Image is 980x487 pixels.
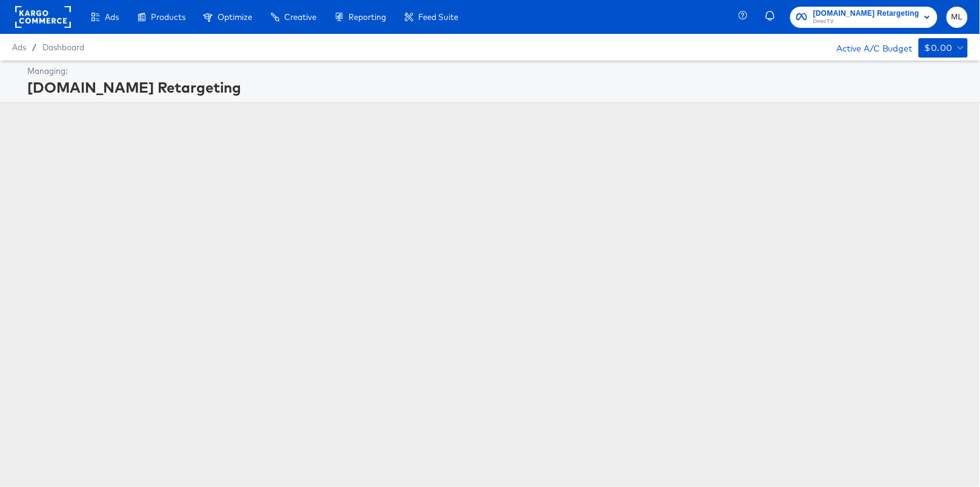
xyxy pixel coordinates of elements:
[42,42,84,52] a: Dashboard
[790,7,938,28] button: [DOMAIN_NAME] RetargetingDirecTV
[105,12,119,22] span: Ads
[919,38,968,58] button: $0.00
[925,41,953,56] div: $0.00
[947,7,968,28] button: ML
[348,12,386,22] span: Reporting
[27,65,965,77] div: Managing:
[218,12,252,22] span: Optimize
[813,17,919,27] span: DirecTV
[824,38,913,56] div: Active A/C Budget
[12,42,26,52] span: Ads
[27,77,965,98] div: [DOMAIN_NAME] Retargeting
[151,12,185,22] span: Products
[813,7,919,20] span: [DOMAIN_NAME] Retargeting
[418,12,458,22] span: Feed Suite
[284,12,316,22] span: Creative
[952,10,963,24] span: ML
[26,42,42,52] span: /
